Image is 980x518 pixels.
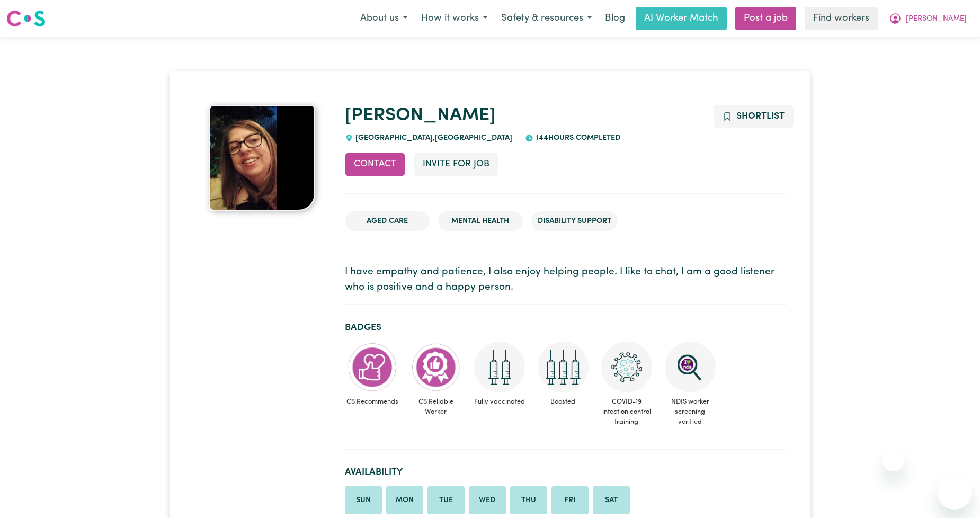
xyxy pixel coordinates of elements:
[735,7,796,30] a: Post a job
[6,6,46,31] a: Careseekers logo
[411,342,461,392] img: Care worker is most reliable worker
[636,7,727,30] a: AI Worker Match
[601,342,652,392] img: CS Academy: COVID-19 Infection Control Training course completed
[345,106,496,125] a: [PERSON_NAME]
[714,105,794,128] button: Add to shortlist
[408,392,464,421] span: CS Reliable Worker
[427,486,465,515] li: Available on Tuesday
[345,392,400,411] span: CS Recommends
[414,7,494,30] button: How it works
[882,7,974,30] button: My Account
[345,467,787,478] h2: Availability
[938,476,972,510] iframe: Button to launch messaging window
[345,322,787,333] h2: Badges
[345,153,405,176] button: Contact
[599,7,631,30] a: Blog
[599,392,654,432] span: COVID-19 infection control training
[474,342,525,392] img: Care and support worker has received 2 doses of COVID-19 vaccine
[353,7,414,30] button: About us
[883,450,904,471] iframe: Close message
[209,105,315,211] img: Ana
[193,105,332,211] a: Ana's profile picture'
[345,486,382,515] li: Available on Sunday
[472,392,527,411] span: Fully vaccinated
[906,13,967,25] span: [PERSON_NAME]
[438,211,523,231] li: Mental Health
[805,7,878,30] a: Find workers
[536,392,591,411] span: Boosted
[6,9,46,28] img: Careseekers logo
[736,112,785,121] span: Shortlist
[469,486,506,515] li: Available on Wednesday
[345,265,787,296] p: I have empathy and patience, I also enjoy helping people. I like to chat, I am a good listener wh...
[551,486,589,515] li: Available on Friday
[510,486,547,515] li: Available on Thursday
[538,342,589,392] img: Care and support worker has received booster dose of COVID-19 vaccination
[593,486,630,515] li: Available on Saturday
[533,134,620,142] span: 144 hours completed
[345,211,430,231] li: Aged Care
[347,342,398,392] img: Care worker is recommended by Careseekers
[531,211,618,231] li: Disability Support
[665,342,716,392] img: NDIS Worker Screening Verified
[353,134,513,142] span: [GEOGRAPHIC_DATA] , [GEOGRAPHIC_DATA]
[414,153,498,176] button: Invite for Job
[663,392,718,432] span: NDIS worker screening verified
[386,486,423,515] li: Available on Monday
[494,7,599,30] button: Safety & resources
